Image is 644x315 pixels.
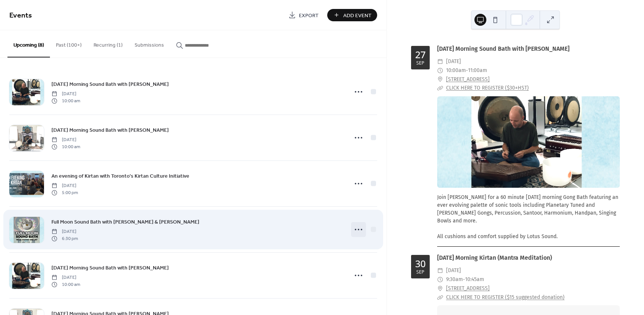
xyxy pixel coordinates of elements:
span: Add Event [343,12,372,19]
div: 30 [415,259,426,268]
span: 10:45am [465,275,484,284]
div: ​ [437,84,443,93]
span: - [463,275,465,284]
span: 6:30 pm [51,235,78,242]
span: Full Moon Sound Bath with [PERSON_NAME] & [PERSON_NAME] [51,218,199,226]
div: ​ [437,275,443,284]
a: [DATE] Morning Kirtan (Mantra Meditation) [437,254,552,261]
a: Export [283,9,324,21]
span: [DATE] [446,266,461,275]
span: [DATE] Morning Sound Bath with [PERSON_NAME] [51,127,169,134]
span: [DATE] [51,274,80,281]
div: ​ [437,75,443,84]
a: [DATE] Morning Sound Bath with [PERSON_NAME] [51,263,169,272]
a: [DATE] Morning Sound Bath with [PERSON_NAME] [51,80,169,88]
a: [DATE] Morning Sound Bath with [PERSON_NAME] [437,45,569,52]
span: [DATE] [446,57,461,66]
div: ​ [437,284,443,293]
button: Upcoming (8) [7,30,50,57]
a: CLICK HERE TO REGISTER ($30+HST) [446,85,529,91]
span: [DATE] [51,91,80,97]
span: An evening of Kirtan with Toronto's Kirtan Culture Initiative [51,172,189,180]
button: Submissions [129,30,170,57]
span: - [466,66,468,75]
div: Sep [416,270,424,275]
button: Past (100+) [50,30,88,57]
span: 10:00 am [51,143,80,150]
button: Add Event [327,9,377,21]
span: 10:00 am [51,281,80,288]
a: [DATE] Morning Sound Bath with [PERSON_NAME] [51,126,169,134]
span: [DATE] [51,137,80,143]
span: Events [9,8,32,23]
span: 11:00am [468,66,487,75]
span: 10:00am [446,66,466,75]
a: An evening of Kirtan with Toronto's Kirtan Culture Initiative [51,172,189,180]
span: 10:00 am [51,97,80,104]
span: [DATE] [51,183,78,189]
div: ​ [437,66,443,75]
a: [STREET_ADDRESS] [446,284,490,293]
a: Full Moon Sound Bath with [PERSON_NAME] & [PERSON_NAME] [51,218,199,226]
div: Join [PERSON_NAME] for a 60 minute [DATE] morning Gong Bath featuring an ever evolving palette of... [437,193,620,240]
div: ​ [437,266,443,275]
span: Export [299,12,319,19]
div: Sep [416,61,424,66]
span: 5:00 pm [51,189,78,196]
span: [DATE] [51,228,78,235]
a: CLICK HERE TO REGISTER ($15 suggested donation) [446,294,565,300]
a: [STREET_ADDRESS] [446,75,490,84]
div: 27 [415,50,426,59]
div: ​ [437,293,443,302]
span: [DATE] Morning Sound Bath with [PERSON_NAME] [51,264,169,272]
div: ​ [437,57,443,66]
span: [DATE] Morning Sound Bath with [PERSON_NAME] [51,81,169,88]
button: Recurring (1) [88,30,129,57]
span: 9:30am [446,275,463,284]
